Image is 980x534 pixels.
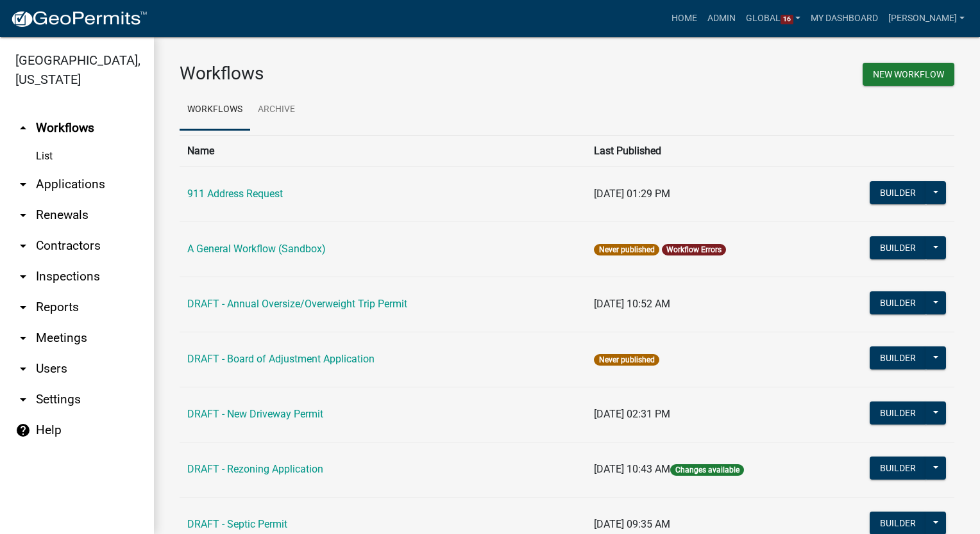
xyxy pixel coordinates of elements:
i: arrow_drop_down [15,392,31,407]
i: arrow_drop_down [15,330,31,346]
span: [DATE] 10:43 AM [594,463,670,475]
th: Last Published [586,135,822,166]
i: arrow_drop_down [15,177,31,192]
a: DRAFT - Septic Permit [187,518,287,530]
th: Name [180,135,586,166]
button: Builder [870,401,926,425]
i: arrow_drop_down [15,300,31,315]
a: Workflows [180,90,250,131]
a: Archive [250,90,303,131]
a: DRAFT - Board of Adjustment Application [187,353,375,365]
span: [DATE] 09:35 AM [594,518,670,530]
span: [DATE] 02:31 PM [594,408,670,420]
i: help [15,423,31,438]
button: Builder [870,291,926,314]
i: arrow_drop_down [15,361,31,376]
span: Never published [594,354,659,366]
a: DRAFT - New Driveway Permit [187,408,323,420]
span: 16 [781,15,793,25]
i: arrow_drop_down [15,238,31,254]
a: DRAFT - Annual Oversize/Overweight Trip Permit [187,298,407,310]
a: 911 Address Request [187,188,283,200]
h3: Workflows [180,63,557,85]
i: arrow_drop_up [15,120,31,136]
a: Admin [702,6,741,31]
button: New Workflow [863,63,954,86]
a: Workflow Errors [666,245,722,254]
button: Builder [870,236,926,259]
button: Builder [870,181,926,204]
a: My Dashboard [806,6,883,31]
a: DRAFT - Rezoning Application [187,463,323,475]
span: Never published [594,244,659,255]
span: Changes available [670,464,743,476]
button: Builder [870,457,926,480]
i: arrow_drop_down [15,207,31,223]
a: Global16 [741,6,806,31]
a: A General Workflow (Sandbox) [187,243,326,255]
a: Home [666,6,702,31]
button: Builder [870,346,926,369]
a: [PERSON_NAME] [883,6,970,31]
span: [DATE] 10:52 AM [594,298,670,310]
span: [DATE] 01:29 PM [594,188,670,200]
i: arrow_drop_down [15,269,31,284]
